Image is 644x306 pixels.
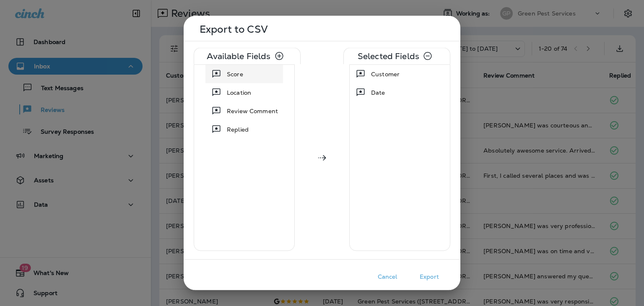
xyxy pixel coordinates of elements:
[371,70,400,78] span: Customer
[419,48,436,65] button: Remove All
[227,125,249,134] span: Replied
[227,107,278,115] span: Review Comment
[200,26,447,33] p: Export to CSV
[366,270,408,283] button: Cancel
[227,70,243,78] span: Score
[207,53,270,60] p: Available Fields
[358,53,419,60] p: Selected Fields
[371,88,385,97] span: Date
[408,270,450,283] button: Export
[227,88,251,97] span: Location
[271,48,288,65] button: Select All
